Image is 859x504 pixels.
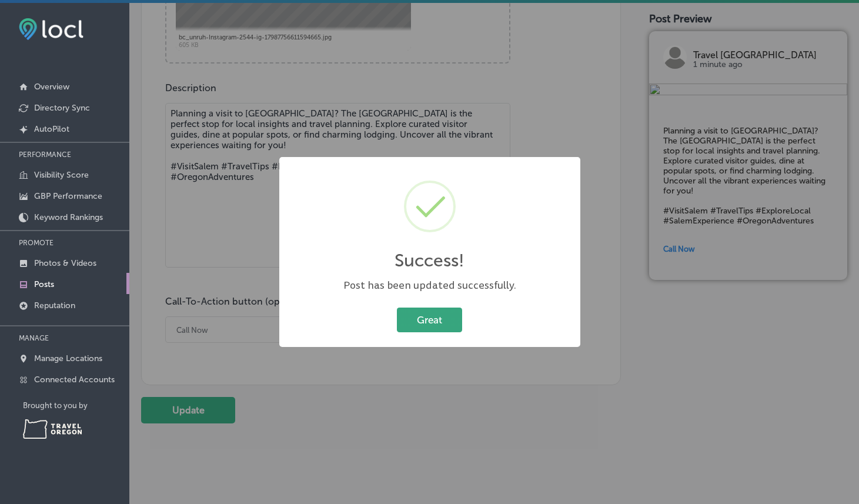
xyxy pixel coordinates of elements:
div: Post has been updated successfully. [291,278,569,293]
p: Overview [34,82,69,92]
p: Photos & Videos [34,258,96,268]
p: Visibility Score [34,170,89,180]
p: Manage Locations [34,353,102,363]
img: Travel Oregon [23,419,82,439]
p: Reputation [34,301,75,311]
p: AutoPilot [34,124,69,134]
p: Brought to you by [23,401,129,410]
button: Great [397,308,462,332]
img: fda3e92497d09a02dc62c9cd864e3231.png [19,18,83,40]
p: GBP Performance [34,191,102,201]
p: Posts [34,279,54,289]
p: Connected Accounts [34,375,115,385]
p: Keyword Rankings [34,212,103,222]
p: Directory Sync [34,103,90,113]
h2: Success! [395,250,464,271]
